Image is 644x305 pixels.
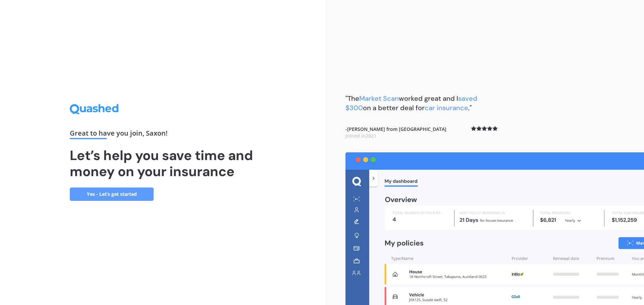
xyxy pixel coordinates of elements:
[345,94,477,112] span: saved $300
[345,94,477,112] b: "The worked great and I on a better deal for ."
[359,94,399,103] span: Market Scan
[345,152,644,305] img: dashboard.webp
[345,133,376,139] span: Joined in 2021
[70,130,256,139] div: Great to have you join , Saxon !
[70,147,256,179] h1: Let’s help you save time and money on your insurance
[425,103,468,112] span: car insurance
[70,187,154,201] a: Yes - Let’s get started
[345,126,446,139] b: - [PERSON_NAME] from [GEOGRAPHIC_DATA]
